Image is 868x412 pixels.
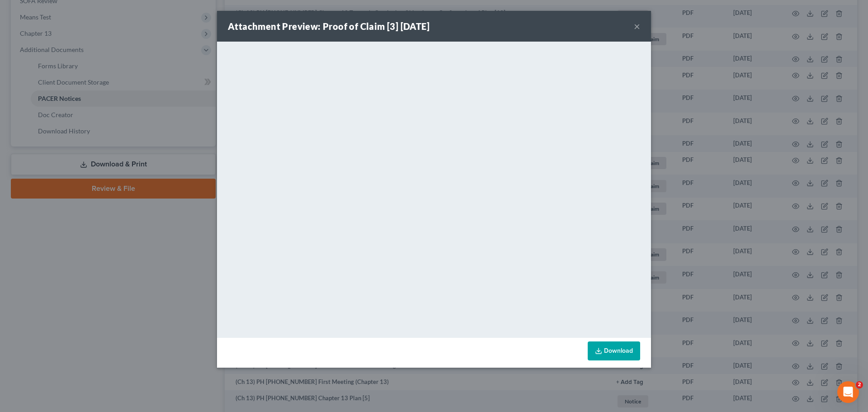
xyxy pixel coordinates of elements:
iframe: Intercom live chat [837,381,859,403]
iframe: <object ng-attr-data='[URL][DOMAIN_NAME]' type='application/pdf' width='100%' height='650px'></ob... [217,42,651,336]
strong: Attachment Preview: Proof of Claim [3] [DATE] [228,21,429,32]
a: Download [588,341,640,360]
button: × [634,21,640,32]
span: 2 [856,381,863,388]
